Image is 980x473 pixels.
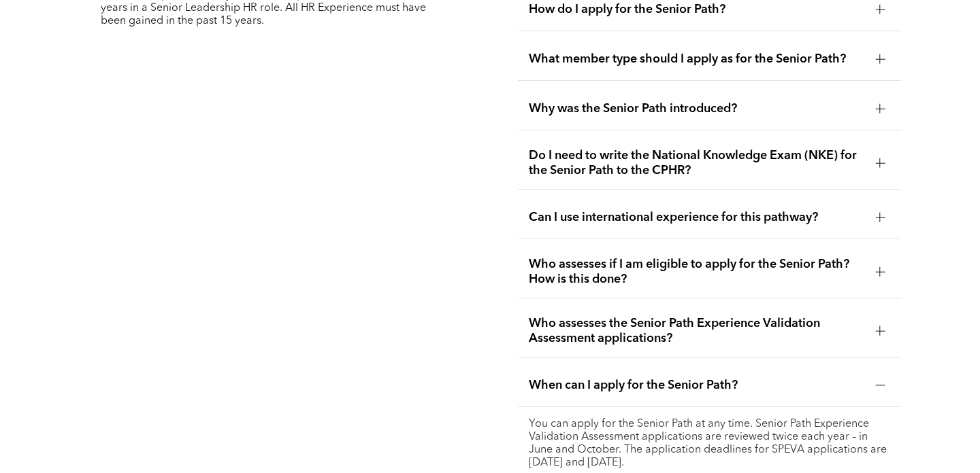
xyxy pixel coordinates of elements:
span: Do I need to write the National Knowledge Exam (NKE) for the Senior Path to the CPHR? [529,148,865,178]
span: Why was the Senior Path introduced? [529,101,865,116]
span: Who assesses the Senior Path Experience Validation Assessment applications? [529,316,865,346]
p: You can apply for the Senior Path at any time. Senior Path Experience Validation Assessment appli... [529,418,891,470]
span: What member type should I apply as for the Senior Path? [529,52,865,67]
span: Can I use international experience for this pathway? [529,210,865,225]
span: When can I apply for the Senior Path? [529,378,865,393]
span: Who assesses if I am eligible to apply for the Senior Path? How is this done? [529,257,865,287]
span: How do I apply for the Senior Path? [529,2,865,17]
